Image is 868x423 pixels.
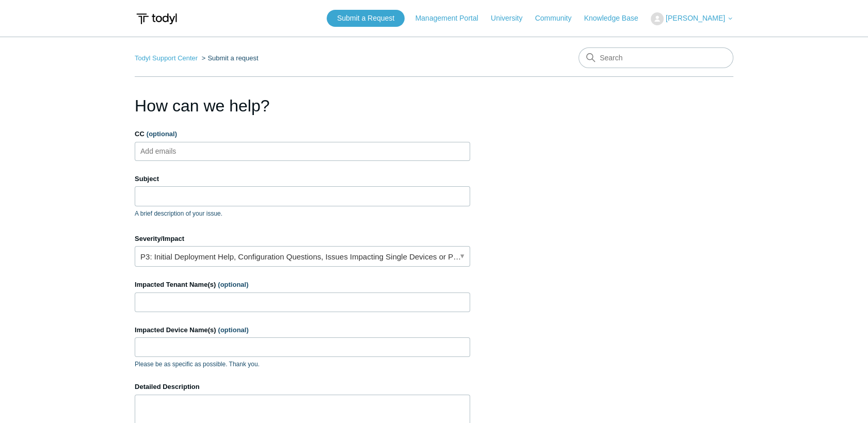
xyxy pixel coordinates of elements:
label: Detailed Description [135,382,470,392]
a: Todyl Support Center [135,54,198,62]
a: Submit a Request [327,10,405,27]
span: (optional) [218,326,249,334]
span: (optional) [147,130,177,138]
a: Community [535,13,582,24]
span: (optional) [218,281,248,288]
li: Todyl Support Center [135,54,200,62]
input: Search [578,47,733,68]
p: A brief description of your issue. [135,209,470,218]
a: P3: Initial Deployment Help, Configuration Questions, Issues Impacting Single Devices or Past Out... [135,246,470,267]
label: CC [135,129,470,139]
input: Add emails [137,143,198,159]
label: Impacted Device Name(s) [135,325,470,335]
label: Severity/Impact [135,234,470,244]
a: Management Portal [415,13,489,24]
button: [PERSON_NAME] [651,12,733,25]
li: Submit a request [200,54,259,62]
a: University [491,13,533,24]
label: Subject [135,174,470,184]
img: Todyl Support Center Help Center home page [135,9,179,28]
a: Knowledge Base [584,13,649,24]
label: Impacted Tenant Name(s) [135,280,470,290]
h1: How can we help? [135,93,470,118]
span: [PERSON_NAME] [666,14,725,22]
p: Please be as specific as possible. Thank you. [135,360,470,369]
